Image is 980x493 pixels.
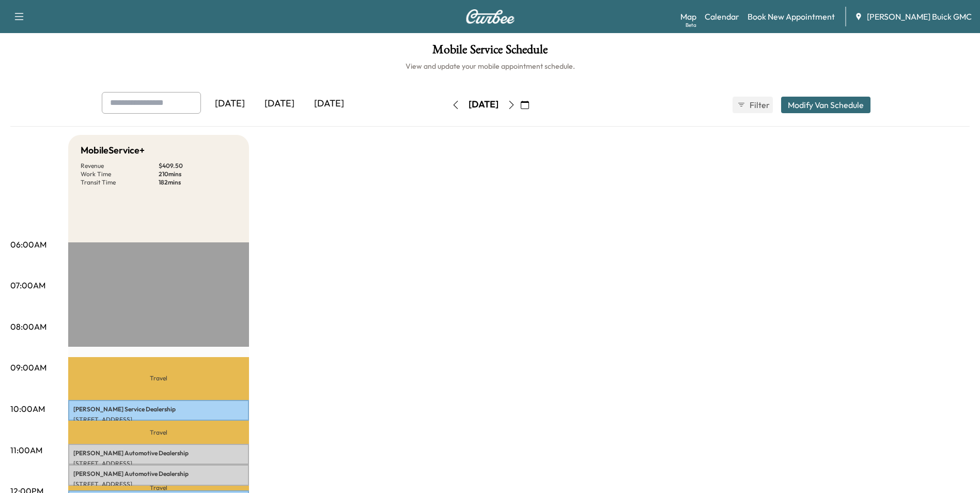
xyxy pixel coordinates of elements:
[73,449,244,457] p: [PERSON_NAME] Automotive Dealership
[81,143,145,158] h5: MobileService+
[10,361,46,374] p: 09:00AM
[686,21,696,29] div: Beta
[705,10,739,23] a: Calendar
[465,9,515,24] img: Curbee Logo
[159,162,237,170] p: $ 409.50
[81,170,159,178] p: Work Time
[10,320,46,333] p: 08:00AM
[10,403,45,415] p: 10:00AM
[73,470,244,478] p: [PERSON_NAME] Automotive Dealership
[10,43,970,61] h1: Mobile Service Schedule
[73,405,244,413] p: [PERSON_NAME] Service Dealership
[159,170,237,178] p: 210 mins
[68,421,249,443] p: Travel
[10,279,45,291] p: 07:00AM
[68,486,249,490] p: Travel
[304,92,354,116] div: [DATE]
[781,97,870,113] button: Modify Van Schedule
[10,238,46,251] p: 06:00AM
[255,92,304,116] div: [DATE]
[748,10,835,23] a: Book New Appointment
[733,97,773,113] button: Filter
[81,162,159,170] p: Revenue
[68,357,249,400] p: Travel
[73,480,244,488] p: [STREET_ADDRESS]
[750,99,768,111] span: Filter
[205,92,255,116] div: [DATE]
[159,178,237,187] p: 182 mins
[680,10,696,23] a: MapBeta
[73,459,244,468] p: [STREET_ADDRESS]
[10,444,42,456] p: 11:00AM
[73,415,244,424] p: [STREET_ADDRESS]
[867,10,972,23] span: [PERSON_NAME] Buick GMC
[469,98,499,111] div: [DATE]
[10,61,970,71] h6: View and update your mobile appointment schedule.
[81,178,159,187] p: Transit Time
